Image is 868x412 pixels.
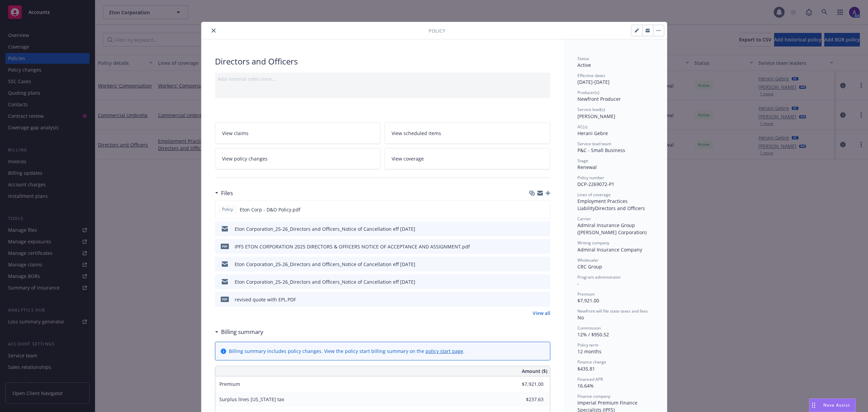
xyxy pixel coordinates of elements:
div: IPFS ETON CORPORATION 2025 DIRECTORS & OFFICERS NOTICE OF ACCEPTANCE AND ASSIGNMENT.pdf [235,243,470,250]
div: Files [215,189,233,198]
button: close [210,26,218,35]
div: Directors and Officers [215,56,550,67]
span: Surplus lines [US_STATE] tax [219,396,284,402]
span: [PERSON_NAME] [577,113,615,119]
span: CRC Group [577,263,602,270]
span: $435.81 [577,366,595,372]
span: Policy [221,206,234,212]
span: Directors and Officers [595,205,645,211]
span: Active [577,62,591,68]
div: revised quote with EPL.PDF [235,296,296,303]
span: View policy changes [222,155,268,162]
span: 12% / $950.52 [577,331,609,338]
span: Producer(s) [577,90,599,95]
span: AC(s) [577,124,588,130]
button: download file [531,296,536,303]
span: Finance company [577,393,610,399]
div: Billing summary [215,327,263,336]
span: Carrier [577,216,591,222]
span: PDF [221,297,229,302]
h3: Billing summary [221,327,263,336]
span: P&C - Small Business [577,147,625,153]
span: No [577,314,584,321]
span: View coverage [392,155,424,162]
span: Premium [219,381,240,387]
div: Eton Corporation_25-26_Directors and Officers_Notice of Cancellation eff [DATE] [235,225,415,232]
span: Employment Practices Liability [577,198,629,211]
span: - [577,280,579,287]
span: Service lead(s) [577,107,605,112]
div: Drag to move [809,399,818,412]
input: 0.00 [504,379,548,389]
div: Billing summary includes policy changes. View the policy start billing summary on the . [229,348,465,355]
span: pdf [221,244,229,249]
a: policy start page [426,348,463,354]
span: View claims [222,130,249,137]
span: 16.64% [577,382,594,389]
span: Premium [577,291,595,297]
input: 0.00 [504,394,548,405]
span: Service lead team [577,141,611,147]
span: DCP-2269072-P1 [577,181,614,187]
span: View scheduled items [392,130,441,137]
button: download file [531,243,536,250]
span: $7,921.00 [577,297,599,304]
span: Financed APR [577,376,603,382]
a: View policy changes [215,148,381,169]
span: Writing company [577,240,609,246]
span: Admiral Insurance Company [577,246,642,253]
a: View coverage [384,148,550,169]
button: preview file [541,261,548,268]
button: preview file [541,296,548,303]
button: download file [530,206,536,213]
button: preview file [541,243,548,250]
h3: Files [221,189,233,198]
span: Admiral Insurance Group ([PERSON_NAME] Corporation) [577,222,647,236]
span: Effective dates [577,73,605,78]
button: download file [531,261,536,268]
span: Renewal [577,164,597,170]
a: View claims [215,123,381,144]
button: preview file [541,278,548,285]
span: Status [577,56,589,61]
span: Policy [429,27,445,34]
span: Lines of coverage [577,192,611,198]
div: Eton Corporation_25-26_Directors and Officers_Notice of Cancellation eff [DATE] [235,261,415,268]
a: View all [533,310,550,317]
span: Wholesaler [577,257,599,263]
span: Policy number [577,175,604,181]
div: Eton Corporation_25-26_Directors and Officers_Notice of Cancellation eff [DATE] [235,278,415,285]
span: Commission [577,325,601,331]
button: download file [531,225,536,232]
span: Herani Gebre [577,130,608,136]
span: Finance charge [577,359,606,365]
span: Policy term [577,342,598,348]
button: download file [531,278,536,285]
span: Stage [577,158,588,164]
span: Program administrator [577,274,621,280]
a: View scheduled items [384,123,550,144]
div: [DATE] - [DATE] [577,73,653,86]
span: 12 months [577,348,601,355]
span: Eton Corp - D&O Policy.pdf [240,206,300,213]
span: Nova Assist [823,402,850,408]
span: Amount ($) [522,368,547,375]
button: preview file [541,206,547,213]
span: Newfront Producer [577,96,621,102]
button: Nova Assist [809,398,856,412]
span: Newfront will file state taxes and fees [577,308,648,314]
button: preview file [541,225,548,232]
div: Add internal notes here... [218,75,548,82]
